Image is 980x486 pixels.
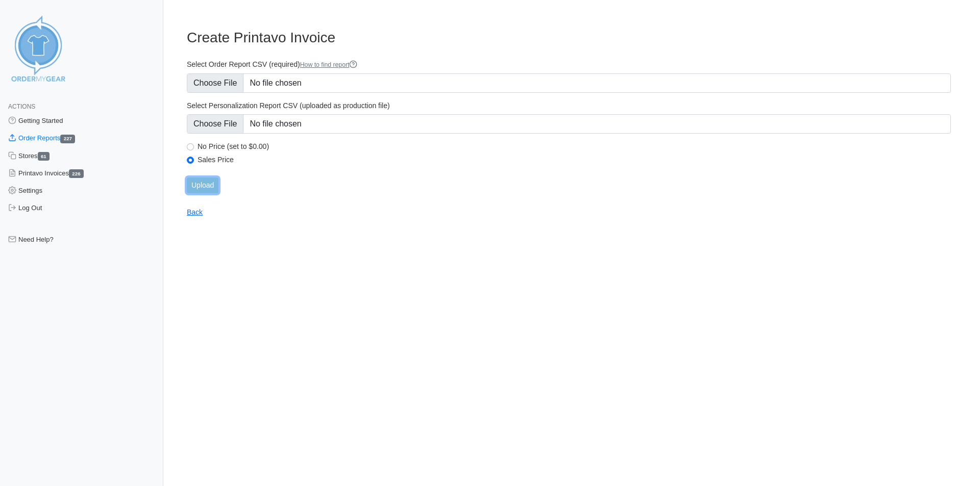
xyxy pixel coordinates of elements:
label: Sales Price [198,155,951,164]
span: 227 [60,135,75,143]
span: Actions [8,103,35,110]
label: No Price (set to $0.00) [198,142,951,151]
a: How to find report [300,61,358,68]
label: Select Order Report CSV (required) [187,60,951,69]
input: Upload [187,177,218,193]
a: Back [187,208,203,216]
span: 226 [69,169,84,178]
span: 61 [38,152,50,161]
h3: Create Printavo Invoice [187,29,951,46]
label: Select Personalization Report CSV (uploaded as production file) [187,101,951,110]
